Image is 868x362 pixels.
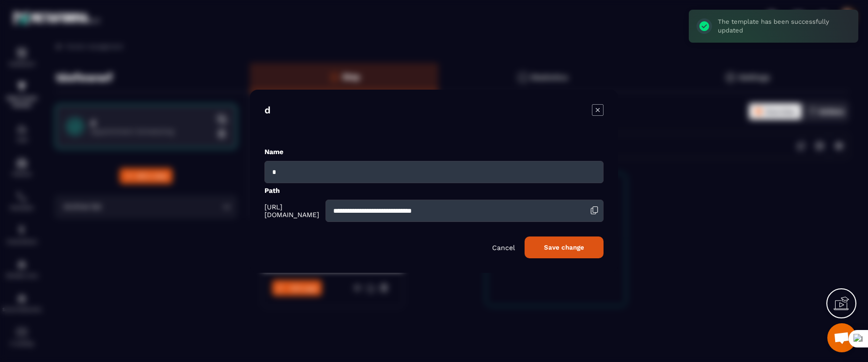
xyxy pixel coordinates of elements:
[525,236,604,258] button: Save change
[264,104,271,118] h4: d
[264,203,323,219] span: [URL][DOMAIN_NAME]
[264,148,283,156] label: Name
[264,187,280,194] label: Path
[492,243,515,251] p: Cancel
[827,323,856,352] div: Mở cuộc trò chuyện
